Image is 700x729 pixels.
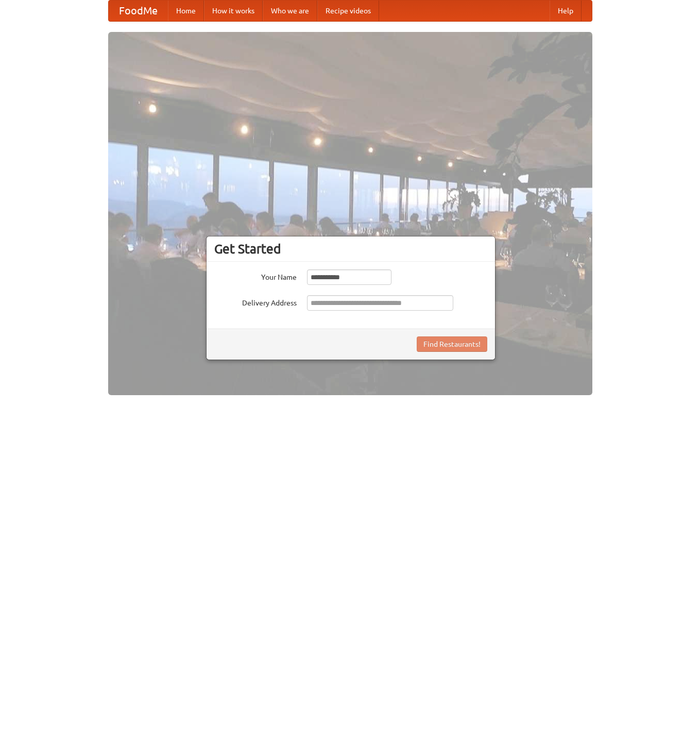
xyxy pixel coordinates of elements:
[317,1,379,21] a: Recipe videos
[109,1,168,21] a: FoodMe
[168,1,204,21] a: Home
[214,269,297,282] label: Your Name
[214,295,297,308] label: Delivery Address
[214,241,487,257] h3: Get Started
[204,1,263,21] a: How it works
[550,1,582,21] a: Help
[263,1,317,21] a: Who we are
[417,336,487,352] button: Find Restaurants!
